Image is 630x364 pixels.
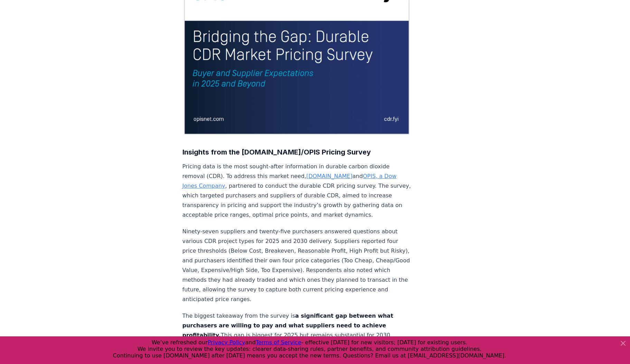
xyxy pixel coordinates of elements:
strong: a significant gap between what purchasers are willing to pay and what suppliers need to achieve p... [182,312,393,338]
a: [DOMAIN_NAME] [306,173,352,179]
strong: Insights from the [DOMAIN_NAME]/OPIS Pricing Survey [182,148,371,156]
p: Ninety-seven suppliers and twenty-five purchasers answered questions about various CDR project ty... [182,227,411,304]
p: The biggest takeaway from the survey is This gap is biggest for 2025 but remains substantial for ... [182,311,411,340]
p: Pricing data is the most sought-after information in durable carbon dioxide removal (CDR). To add... [182,162,411,220]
